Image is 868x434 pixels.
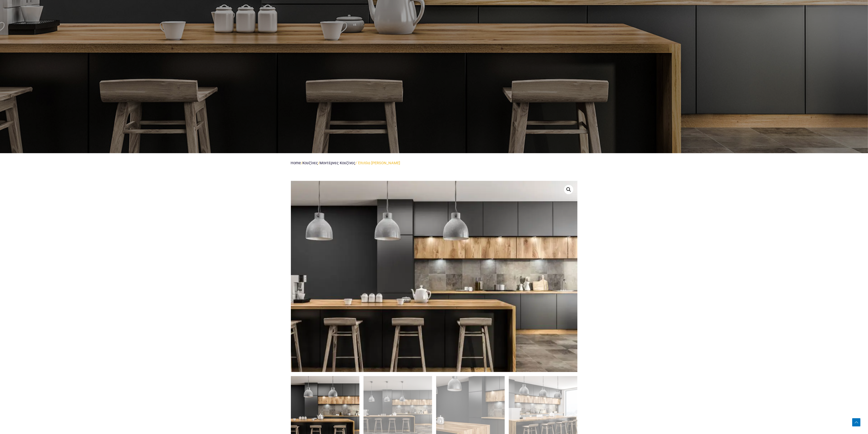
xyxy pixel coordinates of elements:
[291,160,577,167] nav: / / / Έπιπλα [PERSON_NAME]
[320,161,356,165] a: Μοντέρνες Κουζίνες
[564,185,573,194] a: 🔍
[303,161,318,165] a: Κουζίνες
[291,161,301,165] a: Home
